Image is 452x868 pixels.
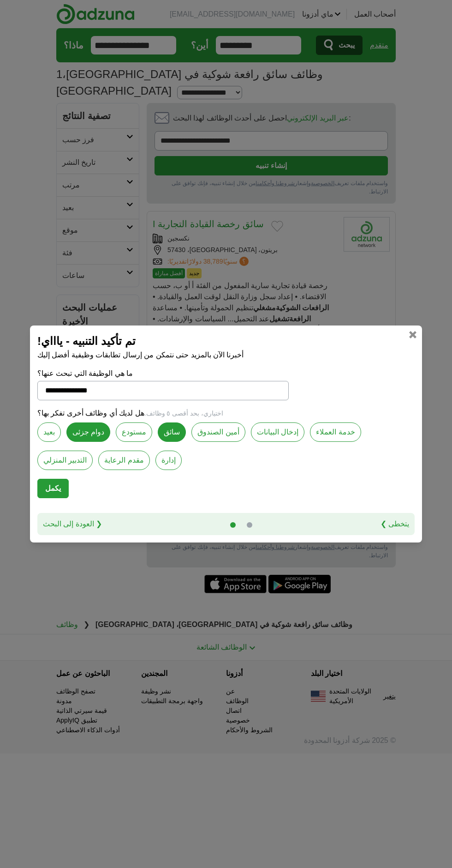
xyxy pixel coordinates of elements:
[144,410,223,417] font: اختياري، بحد أقصى ٥ وظائف.
[43,456,87,464] font: التدبير المنزلي
[43,428,55,436] font: بعيد
[45,484,61,492] font: يكمل
[122,428,146,436] font: مستودع
[43,518,102,530] a: ❮ العودة إلى البحث
[316,428,355,436] font: خدمة العملاء
[43,520,102,528] font: ❮ العودة إلى البحث
[161,456,176,464] font: إدارة
[37,479,69,498] button: يكمل
[72,428,104,436] font: دوام جزئى
[37,409,144,417] font: هل لديك أي وظائف أخرى تفكر بها؟
[197,428,239,436] font: أمين الصندوق
[164,428,180,436] font: سائق
[104,456,143,464] font: مقدم الرعاية
[37,335,136,347] font: تم تأكيد التنبيه - ياااي!
[381,520,409,528] font: يتخطى ❯
[381,518,409,530] a: يتخطى ❯
[257,428,298,436] font: إدخال البيانات
[37,351,244,359] font: أخبرنا الآن بالمزيد حتى نتمكن من إرسال تطابقات وظيفية أفضل إليك
[37,369,133,377] font: ما هي الوظيفة التي تبحث عنها؟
